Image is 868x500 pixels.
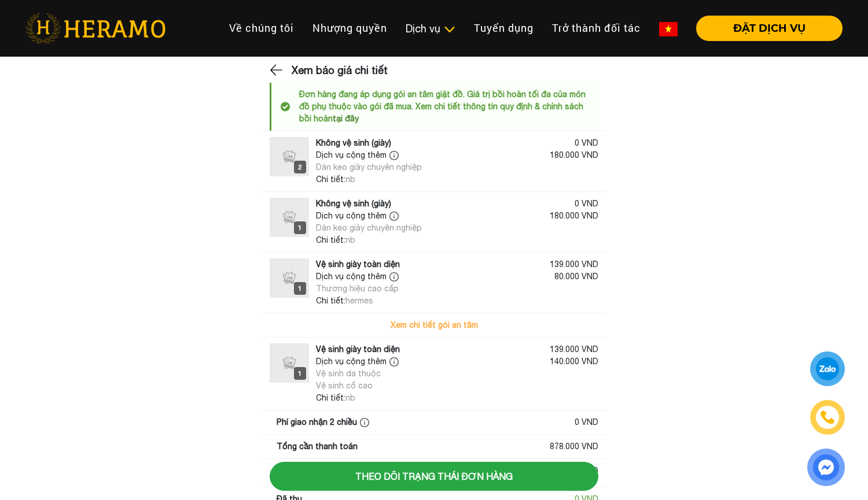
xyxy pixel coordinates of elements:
[316,222,422,234] div: Dán keo giày chuyên nghiệp
[443,24,455,35] img: subToggleIcon
[270,61,285,79] img: back
[550,210,598,234] div: 180.000 VND
[294,221,306,234] div: 1
[292,56,388,85] h3: Xem báo giá chi tiết
[220,16,303,40] a: Về chúng tôi
[303,16,396,40] a: Nhượng quyền
[316,355,402,368] div: Dịch vụ cộng thêm
[687,23,843,34] a: ĐẶT DỊCH VỤ
[345,175,355,184] span: nb
[345,235,355,245] span: nb
[316,283,402,295] div: Thương hiệu cao cấp
[821,410,834,424] img: phone-icon
[316,368,402,380] div: Vệ sinh da thuộc
[345,296,373,305] span: hermes
[389,272,399,282] img: info
[316,210,422,222] div: Dịch vụ cộng thêm
[550,440,598,453] div: 878.000 VND
[550,149,598,173] div: 180.000 VND
[550,343,598,355] div: 139.000 VND
[575,198,598,210] div: 0 VND
[575,416,598,428] div: 0 VND
[316,296,345,305] span: Chi tiết:
[316,271,402,283] div: Dịch vụ cộng thêm
[294,367,306,380] div: 1
[316,161,422,173] div: Dán keo giày chuyên nghiệp
[294,282,306,295] div: 1
[277,440,358,453] div: Tổng cần thanh toán
[575,137,598,149] div: 0 VND
[810,400,844,434] a: phone-icon
[25,13,165,43] img: heramo-logo.png
[299,90,586,123] span: Đơn hàng đang áp dụng gói an tâm giặt đồ. Giá trị bồi hoàn tối đa của món đồ phụ thuộc vào gói đã...
[550,258,598,271] div: 139.000 VND
[316,343,400,355] div: Vệ sinh giày toàn diện
[277,416,372,428] div: Phí giao nhận 2 chiều
[465,16,543,40] a: Tuyển dụng
[550,355,598,392] div: 140.000 VND
[406,21,455,36] div: Dịch vụ
[316,137,391,149] div: Không vệ sinh (giày)
[360,418,369,427] img: info
[316,175,345,184] span: Chi tiết:
[389,212,399,221] img: info
[316,235,345,245] span: Chi tiết:
[389,357,399,366] img: info
[345,393,355,402] span: nb
[316,393,345,402] span: Chi tiết:
[543,16,650,40] a: Trở thành đối tác
[389,151,399,160] img: info
[294,161,306,173] div: 2
[281,88,299,125] img: info
[316,380,402,392] div: Vệ sinh cổ cao
[659,22,678,36] img: vn-flag.png
[260,313,608,337] button: Xem chi tiết gói an tâm
[316,198,391,210] div: Không vệ sinh (giày)
[554,271,598,295] div: 80.000 VND
[316,258,400,271] div: Vệ sinh giày toàn diện
[333,114,359,123] a: tại đây
[270,462,598,491] button: Theo dõi trạng thái đơn hàng
[316,149,422,161] div: Dịch vụ cộng thêm
[696,16,843,41] button: ĐẶT DỊCH VỤ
